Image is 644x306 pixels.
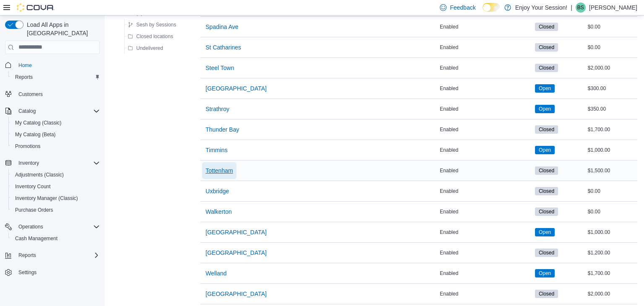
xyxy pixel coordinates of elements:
[535,228,555,236] span: Open
[205,43,241,52] span: St Catharines
[438,227,533,237] div: Enabled
[15,267,100,277] span: Settings
[539,270,551,277] span: Open
[539,126,554,133] span: Closed
[15,235,57,242] span: Cash Management
[535,105,555,113] span: Open
[2,221,103,233] button: Operations
[2,249,103,261] button: Reports
[12,141,100,151] span: Promotions
[202,142,231,158] button: Timmins
[535,269,555,277] span: Open
[15,250,100,260] span: Reports
[586,145,637,155] div: $1,000.00
[535,84,555,93] span: Open
[2,157,103,169] button: Inventory
[15,222,47,232] button: Operations
[438,248,533,258] div: Enabled
[535,290,558,298] span: Closed
[202,224,270,241] button: [GEOGRAPHIC_DATA]
[12,130,100,140] span: My Catalog (Beta)
[15,74,33,80] span: Reports
[12,193,81,203] a: Inventory Manager (Classic)
[18,91,43,98] span: Customers
[438,63,533,73] div: Enabled
[539,105,551,113] span: Open
[586,104,637,114] div: $350.00
[15,60,35,70] a: Home
[205,269,226,277] span: Welland
[205,105,229,113] span: Strathroy
[125,43,166,53] button: Undelivered
[586,42,637,52] div: $0.00
[586,124,637,135] div: $1,700.00
[205,23,238,31] span: Spadina Ave
[202,18,241,35] button: Spadina Ave
[438,42,533,52] div: Enabled
[125,31,177,41] button: Closed locations
[12,118,100,128] span: My Catalog (Classic)
[535,249,558,257] span: Closed
[23,21,100,37] span: Load All Apps in [GEOGRAPHIC_DATA]
[12,170,100,180] span: Adjustments (Classic)
[8,233,103,244] button: Cash Management
[202,121,242,138] button: Thunder Bay
[589,3,637,13] p: [PERSON_NAME]
[438,186,533,196] div: Enabled
[205,64,234,72] span: Steel Town
[205,207,232,216] span: Walkerton
[18,223,43,230] span: Operations
[205,125,239,134] span: Thunder Bay
[586,289,637,299] div: $2,000.00
[450,3,475,12] span: Feedback
[202,39,244,56] button: St Catharines
[12,141,44,151] a: Promotions
[539,44,554,51] span: Closed
[483,3,500,12] input: Dark Mode
[15,250,39,260] button: Reports
[586,63,637,73] div: $2,000.00
[205,146,227,154] span: Timmins
[15,106,39,116] button: Catalog
[136,44,163,51] span: Undelivered
[438,268,533,278] div: Enabled
[205,228,267,236] span: [GEOGRAPHIC_DATA]
[15,89,46,99] a: Customers
[202,244,270,261] button: [GEOGRAPHIC_DATA]
[586,186,637,196] div: $0.00
[15,60,100,70] span: Home
[535,146,555,154] span: Open
[2,105,103,117] button: Catalog
[12,233,61,244] a: Cash Management
[202,60,237,76] button: Steel Town
[17,3,55,12] img: Cova
[12,233,100,244] span: Cash Management
[15,89,100,99] span: Customers
[535,187,558,195] span: Closed
[136,21,176,28] span: Sesh by Sessions
[586,268,637,278] div: $1,700.00
[12,72,36,82] a: Reports
[8,192,103,204] button: Inventory Manager (Classic)
[515,3,568,13] p: Enjoy Your Session!
[202,265,230,282] button: Welland
[539,290,554,298] span: Closed
[15,195,78,202] span: Inventory Manager (Classic)
[202,203,235,220] button: Walkerton
[438,145,533,155] div: Enabled
[586,22,637,32] div: $0.00
[15,158,100,168] span: Inventory
[539,249,554,257] span: Closed
[438,124,533,135] div: Enabled
[202,101,233,117] button: Strathroy
[8,169,103,181] button: Adjustments (Classic)
[8,181,103,192] button: Inventory Count
[15,143,41,150] span: Promotions
[535,125,558,134] span: Closed
[5,56,100,301] nav: Complex example
[12,205,100,215] span: Purchase Orders
[12,72,100,82] span: Reports
[8,140,103,152] button: Promotions
[18,160,39,166] span: Inventory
